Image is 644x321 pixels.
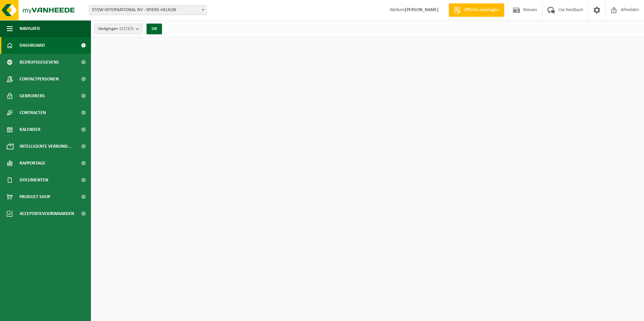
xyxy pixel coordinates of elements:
[94,24,142,34] button: Vestigingen(17/17)
[449,3,504,17] a: Offerte aanvragen
[20,205,74,222] span: Acceptatievoorwaarden
[20,71,59,87] span: Contactpersonen
[20,121,40,138] span: Kalender
[98,24,133,34] span: Vestigingen
[405,7,439,12] strong: [PERSON_NAME]
[20,188,50,205] span: Product Shop
[120,27,133,31] count: (17/17)
[147,24,162,34] button: OK
[462,7,501,13] span: Offerte aanvragen
[20,155,45,172] span: Rapportage
[89,5,206,15] span: STOW INTERNATIONAL NV - SPIERE-HELKIJN
[20,54,59,71] span: Bedrijfsgegevens
[20,37,45,54] span: Dashboard
[20,87,45,104] span: Gebruikers
[20,172,48,188] span: Documenten
[20,138,72,155] span: Intelligente verbond...
[20,104,46,121] span: Contracten
[20,20,40,37] span: Navigatie
[89,5,207,15] span: STOW INTERNATIONAL NV - SPIERE-HELKIJN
